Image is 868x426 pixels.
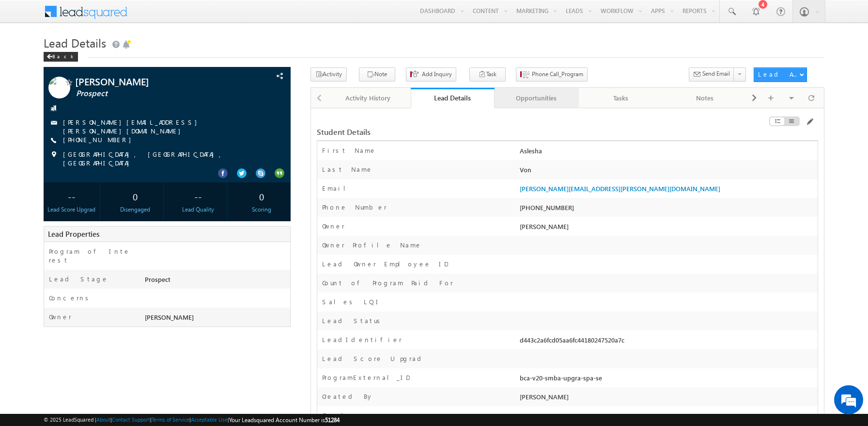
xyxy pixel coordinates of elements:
label: First Name [322,146,376,155]
textarea: Type your message and hit 'Enter' [13,90,177,291]
div: Tasks [587,92,654,104]
button: Activity [310,67,347,82]
div: Student Details [317,128,647,136]
button: Add Inquiry [406,67,456,82]
label: Phone Number [322,203,387,212]
span: [PHONE_NUMBER] [63,135,136,145]
label: Lead Status [322,316,384,325]
label: Owner [49,312,72,321]
div: Disengaged [109,205,161,214]
div: -- [172,187,224,205]
button: Phone Call_Program [516,67,588,82]
label: Lead Owner Employee ID [322,260,448,268]
div: Aslesha [517,146,818,160]
a: Lead Details [411,88,495,108]
a: About [96,416,110,423]
a: Acceptable Use [191,416,228,423]
a: Contact Support [112,416,150,423]
label: ProgramExternal_ID [322,373,410,382]
span: Your Leadsquared Account Number is [229,416,340,424]
div: Opportunities [502,92,570,104]
div: 0 [236,187,288,205]
div: Minimize live chat window [159,5,182,28]
label: Lead Score Upgrad [322,354,425,363]
span: [PERSON_NAME] [520,222,569,230]
a: [PERSON_NAME][EMAIL_ADDRESS][PERSON_NAME][DOMAIN_NAME] [520,184,720,193]
a: Terms of Service [152,416,189,423]
span: Send Email [702,69,730,78]
div: Back [44,52,78,62]
label: LeadIdentifier [322,335,402,344]
button: Send Email [689,67,734,82]
div: Activity History [334,92,402,104]
div: Prospect [142,275,290,288]
button: Note [359,67,395,82]
label: Email [322,184,353,193]
label: Program of Interest [49,247,133,264]
label: Sales LQI [322,297,381,306]
a: [PERSON_NAME][EMAIL_ADDRESS][PERSON_NAME][DOMAIN_NAME] [63,118,202,135]
label: Lead Stage [49,275,108,283]
label: Created By [322,392,373,401]
div: Chat with us now [50,51,163,64]
div: 0 [109,187,161,205]
label: Gender [322,411,356,420]
span: Phone Call_Program [532,70,583,79]
button: Lead Actions [754,67,807,82]
div: Lead Quality [172,205,224,214]
div: Von [517,165,818,179]
div: [PERSON_NAME] [517,392,818,406]
span: [GEOGRAPHIC_DATA], [GEOGRAPHIC_DATA], [GEOGRAPHIC_DATA] [63,150,265,167]
span: 51284 [325,416,340,424]
label: Owner [322,222,345,230]
div: [PHONE_NUMBER] [517,203,818,216]
span: [PERSON_NAME] [145,313,194,321]
span: © 2025 LeadSquared | | | | | [44,415,340,425]
div: Scoring [236,205,288,214]
em: Start Chat [132,299,176,312]
a: Back [44,51,83,60]
label: Owner Profile Name [322,241,422,249]
div: Lead Details [418,93,488,102]
span: [PERSON_NAME] [75,77,230,86]
div: Lead Actions [758,70,799,79]
button: Task [469,67,506,82]
label: Count of Program Paid For [322,279,453,287]
span: Lead Properties [48,229,99,239]
a: Tasks [579,88,663,108]
div: Lead Score Upgrad [46,205,98,214]
a: Activity History [326,88,411,108]
img: d_60004797649_company_0_60004797649 [16,51,41,64]
span: Lead Details [44,35,106,50]
img: Profile photo [48,77,70,102]
div: -- [46,187,98,205]
label: Concerns [49,294,92,302]
span: Add Inquiry [422,70,452,79]
div: bca-v20-smba-upgra-spa-se [517,373,818,387]
label: Last Name [322,165,373,174]
a: Notes [663,88,747,108]
span: Prospect [76,89,231,98]
div: d443c2a6fcd05aa6fc44180247520a7c [517,335,818,349]
div: Notes [671,92,739,104]
a: Opportunities [495,88,579,108]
